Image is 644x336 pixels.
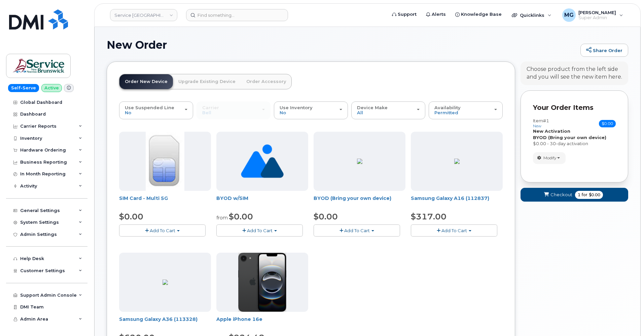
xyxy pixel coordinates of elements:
[119,101,193,119] button: Use Suspended Line No
[150,228,175,233] span: Add To Cart
[119,316,211,329] div: Samsung Galaxy A36 (113328)
[216,195,248,201] a: BYOD w/SIM
[580,44,628,57] a: Share Order
[454,159,460,164] img: 9FB32A65-7F3B-4C75-88D7-110BE577F189.png
[441,228,467,233] span: Add To Cart
[241,74,291,89] a: Order Accessory
[533,103,616,113] p: Your Order Items
[229,212,253,221] span: $0.00
[589,192,600,198] span: $0.00
[247,228,273,233] span: Add To Cart
[550,192,572,198] span: Checkout
[533,135,606,140] strong: BYOD (Bring your own device)
[280,110,286,115] span: No
[578,192,580,198] span: 1
[107,39,577,51] h1: New Order
[434,105,461,110] span: Availability
[533,152,566,164] button: Modify
[533,118,549,128] h3: Item
[119,74,173,89] a: Order New Device
[411,195,503,208] div: Samsung Galaxy A16 (112837)
[125,110,131,115] span: No
[216,316,308,329] div: Apple iPhone 16e
[411,224,497,236] button: Add To Cart
[173,74,241,89] a: Upgrade Existing Device
[434,110,458,115] span: Permitted
[344,228,370,233] span: Add To Cart
[429,101,503,119] button: Availability Permitted
[119,316,198,322] a: Samsung Galaxy A36 (113328)
[119,195,168,201] a: SIM Card - Multi 5G
[125,105,174,110] span: Use Suspended Line
[533,124,541,128] small: new
[314,195,405,208] div: BYOD (Bring your own device)
[543,155,557,161] span: Modify
[314,195,391,201] a: BYOD (Bring your own device)
[146,132,184,191] img: 00D627D4-43E9-49B7-A367-2C99342E128C.jpg
[216,215,228,221] small: from
[119,212,143,221] span: $0.00
[238,253,287,312] img: iphone16e.png
[119,224,206,236] button: Add To Cart
[119,195,211,208] div: SIM Card - Multi 5G
[599,120,616,127] span: $0.00
[280,105,313,110] span: Use Inventory
[527,66,622,81] div: Choose product from the left side and you will see the new item here.
[411,195,489,201] a: Samsung Galaxy A16 (112837)
[533,140,616,147] div: $0.00 - 30-day activation
[241,132,284,191] img: no_image_found-2caef05468ed5679b831cfe6fc140e25e0c280774317ffc20a367ab7fd17291e.png
[357,105,388,110] span: Device Make
[314,224,400,236] button: Add To Cart
[274,101,348,119] button: Use Inventory No
[580,192,589,198] span: for
[533,128,570,134] strong: New Activation
[216,316,262,322] a: Apple iPhone 16e
[357,110,363,115] span: All
[314,212,338,221] span: $0.00
[216,195,308,208] div: BYOD w/SIM
[543,118,549,123] span: #1
[357,159,362,164] img: C3F069DC-2144-4AFF-AB74-F0914564C2FE.jpg
[411,212,446,221] span: $317.00
[351,101,425,119] button: Device Make All
[521,188,628,202] button: Checkout 1 for $0.00
[163,280,168,285] img: ED9FC9C2-4804-4D92-8A77-98887F1967E0.png
[216,224,303,236] button: Add To Cart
